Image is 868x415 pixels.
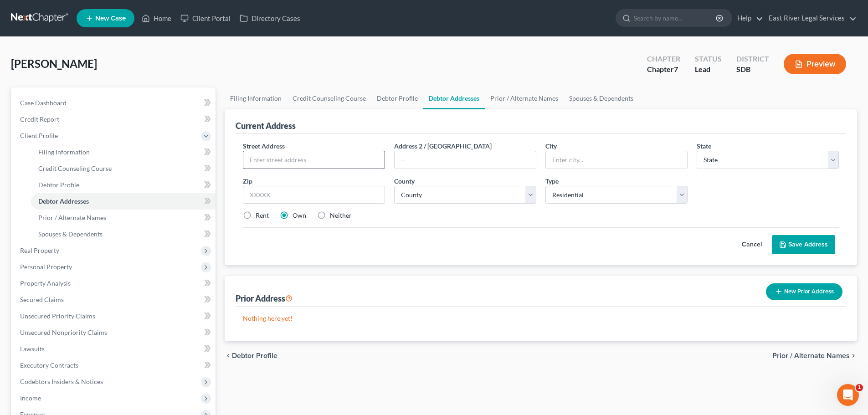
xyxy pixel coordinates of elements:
a: Unsecured Priority Claims [13,308,216,324]
span: Prior / Alternate Names [772,352,850,359]
a: Filing Information [225,87,287,109]
span: Credit Counseling Course [38,164,112,172]
span: City [545,142,557,150]
span: 1 [856,384,863,391]
a: Credit Counseling Course [287,87,371,109]
span: Property Analysis [20,279,71,287]
div: SDB [736,64,769,75]
span: Codebtors Insiders & Notices [20,378,103,385]
a: Debtor Addresses [423,87,485,109]
a: Prior / Alternate Names [485,87,564,109]
span: Executory Contracts [20,361,78,369]
span: Client Profile [20,132,58,139]
label: Neither [330,211,352,220]
span: Debtor Addresses [38,197,89,205]
a: Property Analysis [13,275,216,292]
a: Debtor Profile [31,177,216,193]
input: Enter city... [546,151,687,169]
a: Spouses & Dependents [564,87,639,109]
label: Type [545,176,559,186]
span: Real Property [20,246,59,254]
span: Credit Report [20,115,59,123]
span: New Case [95,15,126,22]
input: XXXXX [243,186,385,204]
span: Lawsuits [20,345,45,353]
span: State [697,142,711,150]
span: Spouses & Dependents [38,230,103,238]
div: Current Address [236,120,296,131]
iframe: Intercom live chat [837,384,859,406]
div: Status [695,54,722,64]
span: Case Dashboard [20,99,67,107]
span: Secured Claims [20,296,64,303]
div: District [736,54,769,64]
a: Unsecured Nonpriority Claims [13,324,216,341]
a: East River Legal Services [764,10,857,26]
a: Client Portal [176,10,235,26]
a: Debtor Addresses [31,193,216,210]
span: Filing Information [38,148,90,156]
button: Prior / Alternate Names chevron_right [772,352,857,359]
a: Help [733,10,763,26]
button: Save Address [772,235,835,254]
input: -- [395,151,536,169]
span: Street Address [243,142,285,150]
div: Lead [695,64,722,75]
span: Unsecured Nonpriority Claims [20,328,107,336]
a: Debtor Profile [371,87,423,109]
span: Prior / Alternate Names [38,214,106,221]
span: 7 [674,65,678,73]
span: Zip [243,177,252,185]
div: Chapter [647,54,680,64]
a: Secured Claims [13,292,216,308]
i: chevron_right [850,352,857,359]
a: Executory Contracts [13,357,216,374]
label: Address 2 / [GEOGRAPHIC_DATA] [394,141,492,151]
span: Unsecured Priority Claims [20,312,95,320]
a: Case Dashboard [13,95,216,111]
span: Personal Property [20,263,72,271]
p: Nothing here yet! [243,314,839,323]
a: Lawsuits [13,341,216,357]
button: Preview [784,54,846,74]
button: New Prior Address [766,283,842,300]
i: chevron_left [225,352,232,359]
span: County [394,177,415,185]
label: Own [293,211,306,220]
a: Filing Information [31,144,216,160]
a: Spouses & Dependents [31,226,216,242]
a: Directory Cases [235,10,305,26]
a: Credit Counseling Course [31,160,216,177]
a: Prior / Alternate Names [31,210,216,226]
a: Credit Report [13,111,216,128]
button: chevron_left Debtor Profile [225,352,277,359]
button: Cancel [732,236,772,254]
span: [PERSON_NAME] [11,57,97,70]
span: Income [20,394,41,402]
label: Rent [256,211,269,220]
a: Home [137,10,176,26]
div: Chapter [647,64,680,75]
span: Debtor Profile [38,181,79,189]
span: Debtor Profile [232,352,277,359]
div: Prior Address [236,293,293,304]
input: Search by name... [634,10,717,26]
input: Enter street address [243,151,385,169]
